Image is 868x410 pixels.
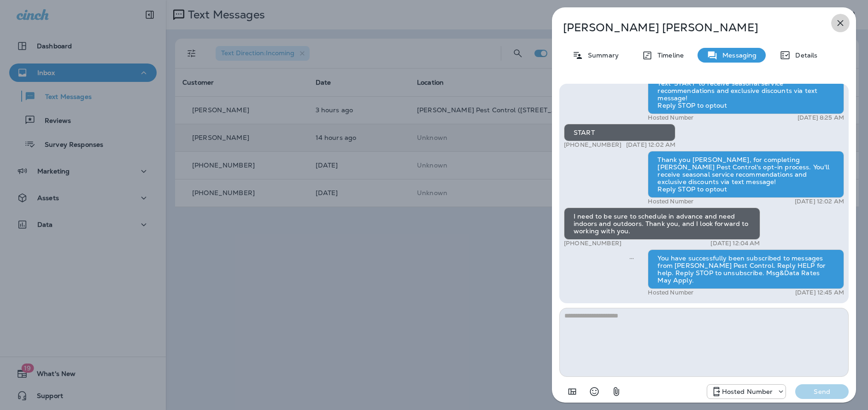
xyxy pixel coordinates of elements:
p: [PHONE_NUMBER] [564,240,622,247]
p: Details [791,52,817,59]
p: Messaging [718,52,757,59]
div: You have successfully been subscribed to messages from [PERSON_NAME] Pest Control. Reply HELP for... [648,249,844,289]
div: START [564,124,675,141]
p: [DATE] 12:04 AM [710,240,760,247]
p: [DATE] 12:45 AM [795,289,844,296]
div: I need to be sure to schedule in advance and need indoors and outdoors. Thank you, and I look for... [564,208,760,240]
div: Thank you [PERSON_NAME], for completing [PERSON_NAME] Pest Control's opt-in process. You'll recei... [648,151,844,198]
span: Sent [629,254,634,262]
p: Hosted Number [722,388,773,395]
button: Select an emoji [585,382,604,401]
p: [DATE] 12:02 AM [795,198,844,205]
p: Hosted Number [648,198,693,205]
p: [DATE] 8:25 AM [798,114,844,121]
div: +1 (480) 510-4898 [707,386,786,397]
p: [DATE] 12:02 AM [626,141,675,149]
p: Timeline [653,52,684,59]
p: [PERSON_NAME] [PERSON_NAME] [563,21,815,34]
p: Hosted Number [648,289,693,296]
button: Add in a premade template [563,382,581,401]
p: Hosted Number [648,114,693,121]
p: [PHONE_NUMBER] [564,141,622,149]
p: Summary [583,52,619,59]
